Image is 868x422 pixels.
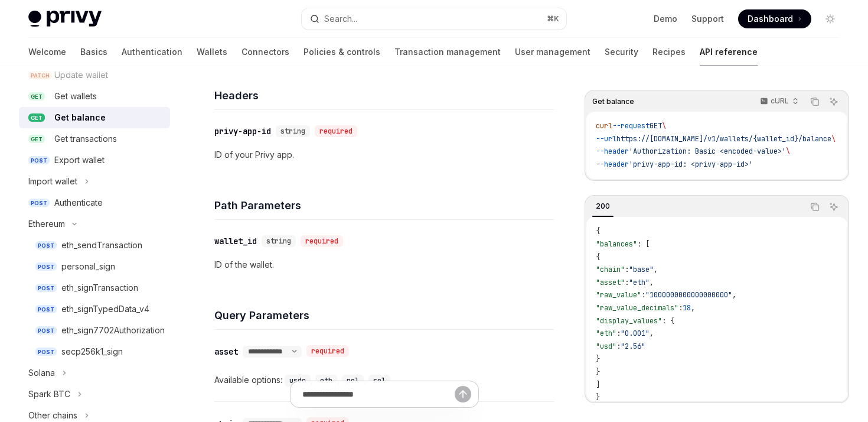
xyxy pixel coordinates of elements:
a: POSTsecp256k1_sign [19,341,170,362]
span: POST [35,348,57,356]
span: , [650,278,654,287]
span: : [641,290,645,300]
span: "0.001" [621,329,650,338]
button: Ask AI [826,199,841,215]
div: eth_signTypedData_v4 [61,302,149,316]
span: POST [35,284,57,293]
span: } [596,354,600,363]
span: 'privy-app-id: <privy-app-id>' [629,160,753,169]
a: Welcome [28,38,66,66]
a: Dashboard [738,9,811,28]
span: GET [28,113,45,122]
span: "chain" [596,265,625,274]
div: Solana [28,366,55,380]
a: Basics [80,38,107,66]
span: --header [596,160,629,169]
span: "raw_value_decimals" [596,303,678,313]
span: , [691,303,695,313]
span: \ [662,121,666,131]
span: "usd" [596,342,616,351]
div: Spark BTC [28,387,70,401]
a: Transaction management [394,38,501,66]
a: POSTeth_sign7702Authorization [19,320,170,341]
span: string [280,126,305,136]
button: Send message [455,386,471,402]
div: asset [214,346,238,358]
span: string [266,236,291,246]
button: Copy the contents from the code block [807,199,823,215]
a: Security [605,38,638,66]
a: Recipes [652,38,686,66]
a: GETGet transactions [19,128,170,150]
span: { [596,226,600,236]
span: POST [35,326,57,335]
button: Copy the contents from the code block [807,94,823,109]
a: POSTpersonal_sign [19,256,170,277]
div: eth_sign7702Authorization [61,323,165,337]
div: Export wallet [54,153,105,167]
a: Authentication [122,38,182,66]
select: Select schema type [243,347,302,356]
span: curl [596,121,612,131]
span: "eth" [629,278,650,287]
a: Policies & controls [304,38,380,66]
span: POST [35,305,57,314]
h4: Headers [214,87,554,103]
span: "balances" [596,239,637,249]
a: Wallets [197,38,227,66]
span: Get balance [592,97,634,106]
span: --header [596,147,629,156]
h4: Path Parameters [214,197,554,213]
span: POST [28,156,50,165]
span: { [596,252,600,262]
code: sol [368,375,390,387]
span: : { [662,316,674,326]
div: , [285,373,315,387]
code: usdc [285,375,311,387]
code: pol [342,375,364,387]
span: ⌘ K [547,14,559,24]
input: Ask a question... [302,381,455,407]
span: "eth" [596,329,616,338]
button: cURL [753,92,804,112]
div: Get wallets [54,89,97,103]
a: User management [515,38,590,66]
div: wallet_id [214,235,257,247]
span: , [732,290,736,300]
div: eth_sendTransaction [61,238,142,252]
div: 200 [592,199,614,213]
div: Ethereum [28,217,65,231]
a: Support [691,13,724,25]
span: "asset" [596,278,625,287]
div: personal_sign [61,259,115,274]
a: POSTAuthenticate [19,192,170,213]
button: Toggle Spark BTC section [19,384,170,405]
span: Dashboard [748,13,793,25]
button: Toggle Solana section [19,362,170,384]
span: 18 [683,303,691,313]
span: POST [28,199,50,207]
div: secp256k1_sign [61,345,123,359]
div: eth_signTransaction [61,281,138,295]
div: required [306,345,349,357]
button: Toggle Ethereum section [19,213,170,235]
span: "1000000000000000000" [645,290,732,300]
h4: Query Parameters [214,307,554,323]
span: https://[DOMAIN_NAME]/v1/wallets/{wallet_id}/balance [616,134,831,144]
div: Import wallet [28,174,77,189]
span: 'Authorization: Basic <encoded-value>' [629,147,786,156]
span: GET [650,121,662,131]
div: , [315,373,342,387]
span: POST [35,262,57,271]
span: } [596,367,600,376]
a: API reference [700,38,758,66]
span: --url [596,134,616,144]
button: Toggle dark mode [821,9,840,28]
span: , [654,265,658,274]
span: \ [831,134,836,144]
p: ID of your Privy app. [214,148,554,162]
a: GETGet balance [19,107,170,128]
span: : [625,265,629,274]
a: Connectors [242,38,289,66]
a: POSTeth_sendTransaction [19,235,170,256]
